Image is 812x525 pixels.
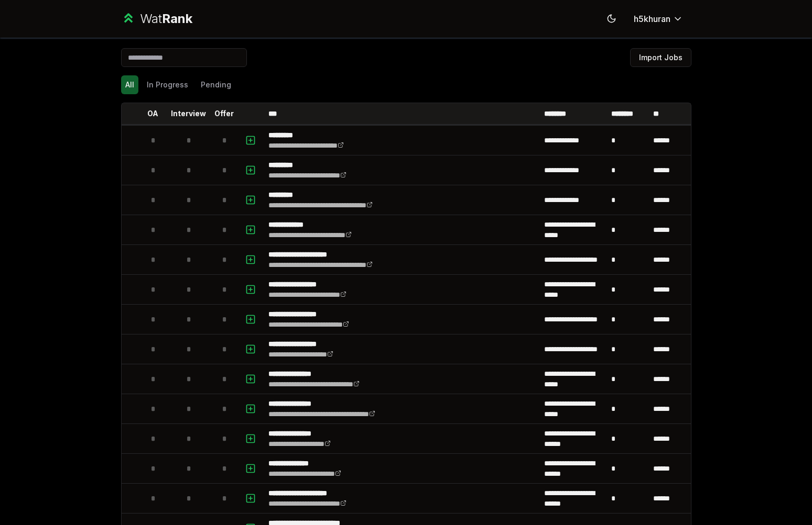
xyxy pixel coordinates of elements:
[630,48,691,67] button: Import Jobs
[171,108,206,119] p: Interview
[162,11,192,26] span: Rank
[121,10,193,27] a: WatRank
[197,75,235,94] button: Pending
[140,10,192,27] div: Wat
[147,108,158,119] p: OA
[121,75,138,94] button: All
[214,108,234,119] p: Offer
[625,9,691,28] button: h5khuran
[143,75,192,94] button: In Progress
[634,13,670,25] span: h5khuran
